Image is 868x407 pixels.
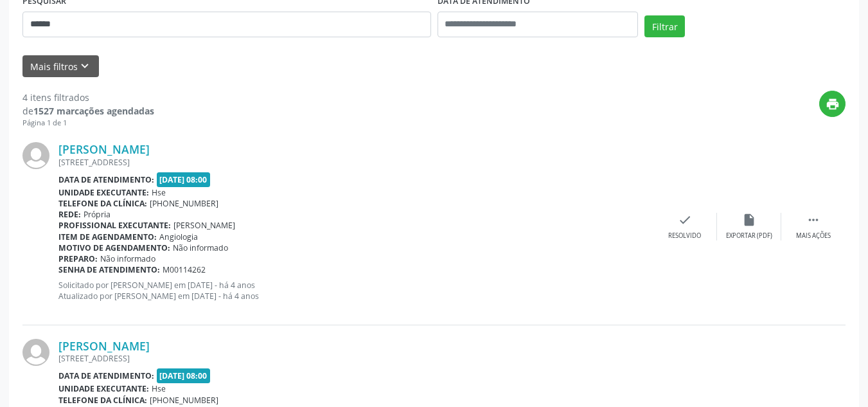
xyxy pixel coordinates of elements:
[58,231,157,242] b: Item de agendamento:
[159,231,198,242] span: Angiologia
[726,231,772,240] div: Exportar (PDF)
[58,339,150,353] a: [PERSON_NAME]
[22,118,154,129] div: Página 1 de 1
[22,104,154,118] div: de
[58,242,170,253] b: Motivo de agendamento:
[58,353,653,364] div: [STREET_ADDRESS]
[157,368,211,383] span: [DATE] 08:00
[152,383,166,394] span: Hse
[58,383,149,394] b: Unidade executante:
[58,198,147,209] b: Telefone da clínica:
[78,59,92,73] i: keyboard_arrow_down
[58,253,98,264] b: Preparo:
[22,55,99,78] button: Mais filtroskeyboard_arrow_down
[58,187,149,198] b: Unidade executante:
[100,253,155,264] span: Não informado
[806,213,820,227] i: 
[173,220,235,231] span: [PERSON_NAME]
[163,264,206,275] span: M00114262
[173,242,228,253] span: Não informado
[58,142,150,156] a: [PERSON_NAME]
[58,209,81,220] b: Rede:
[84,209,111,220] span: Própria
[826,97,840,111] i: print
[150,198,218,209] span: [PHONE_NUMBER]
[58,174,154,185] b: Data de atendimento:
[22,142,49,169] img: img
[58,395,147,406] b: Telefone da clínica:
[157,172,211,187] span: [DATE] 08:00
[644,15,685,37] button: Filtrar
[58,264,160,275] b: Senha de atendimento:
[58,157,653,168] div: [STREET_ADDRESS]
[819,91,846,117] button: print
[668,231,701,240] div: Resolvido
[742,213,756,227] i: insert_drive_file
[58,370,154,381] b: Data de atendimento:
[33,105,154,117] strong: 1527 marcações agendadas
[58,220,171,231] b: Profissional executante:
[22,339,49,366] img: img
[58,280,653,302] p: Solicitado por [PERSON_NAME] em [DATE] - há 4 anos Atualizado por [PERSON_NAME] em [DATE] - há 4 ...
[152,187,166,198] span: Hse
[150,395,218,406] span: [PHONE_NUMBER]
[22,91,154,104] div: 4 itens filtrados
[796,231,831,240] div: Mais ações
[678,213,692,227] i: check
